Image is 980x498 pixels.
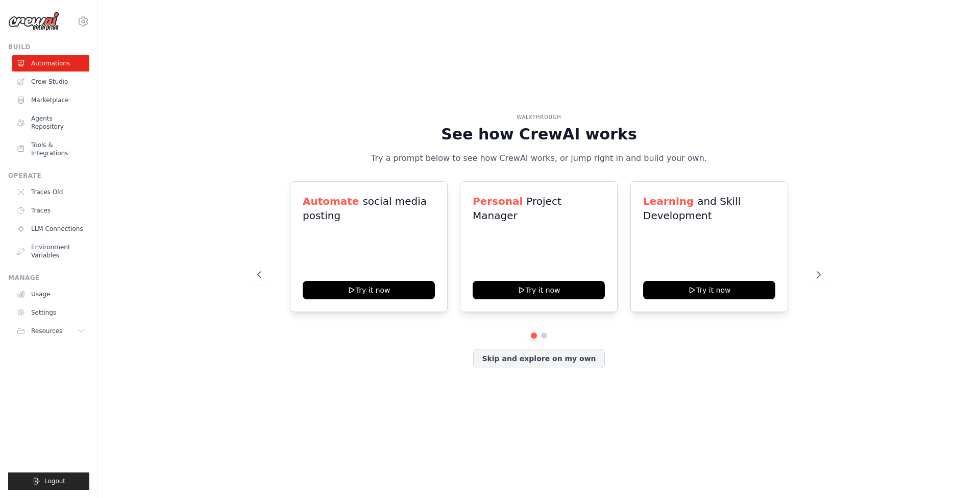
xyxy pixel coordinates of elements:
img: Logo [8,12,59,31]
a: Usage [12,286,89,302]
h1: See how CrewAI works [257,125,821,144]
div: WALKTHROUGH [257,113,821,121]
a: Settings [12,304,89,321]
p: Try a prompt below to see how CrewAI works, or jump right in and build your own. [367,152,710,165]
a: Environment Variables [12,239,89,264]
a: Agents Repository [12,110,89,135]
span: Personal [473,195,523,207]
a: Tools & Integrations [12,137,89,161]
button: Try it now [303,281,435,299]
a: Traces Old [12,184,89,200]
div: Operate [8,172,89,180]
span: Resources [31,327,62,335]
span: Automate [303,195,359,207]
span: social media posting [303,195,427,222]
a: Automations [12,55,89,72]
button: Resources [12,323,89,339]
span: Logout [44,477,65,485]
a: Crew Studio [12,74,89,90]
div: Manage [8,274,89,282]
button: Logout [8,472,89,490]
a: Marketplace [12,92,89,108]
span: and Skill Development [643,195,741,222]
button: Try it now [643,281,775,299]
button: Try it now [473,281,605,299]
span: Learning [643,195,694,207]
a: Traces [12,202,89,219]
div: Build [8,43,89,51]
button: Skip and explore on my own [473,349,604,368]
a: LLM Connections [12,221,89,237]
